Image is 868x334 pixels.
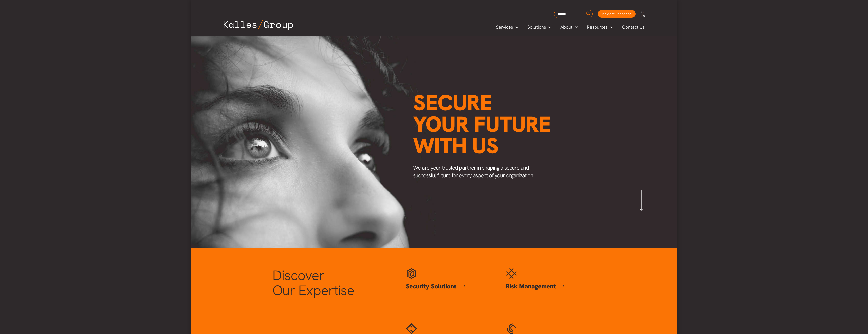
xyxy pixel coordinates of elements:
[491,23,523,31] a: ServicesMenu Toggle
[560,23,572,31] span: About
[513,23,518,31] span: Menu Toggle
[413,164,533,179] span: We are your trusted partner in shaping a secure and successful future for every aspect of your or...
[506,282,565,290] a: Risk Management
[272,266,355,300] span: Discover Our Expertise
[608,23,613,31] span: Menu Toggle
[406,282,466,290] a: Security Solutions
[523,23,556,31] a: SolutionsMenu Toggle
[527,23,546,31] span: Solutions
[556,23,582,31] a: AboutMenu Toggle
[598,10,636,18] a: Incident Response
[413,89,551,160] span: Secure your future with us
[491,23,650,31] nav: Primary Site Navigation
[618,23,650,31] a: Contact Us
[224,19,293,30] img: Kalles Group
[582,23,618,31] a: ResourcesMenu Toggle
[587,23,608,31] span: Resources
[546,23,551,31] span: Menu Toggle
[585,10,592,18] button: Search
[496,23,513,31] span: Services
[622,23,645,31] span: Contact Us
[572,23,578,31] span: Menu Toggle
